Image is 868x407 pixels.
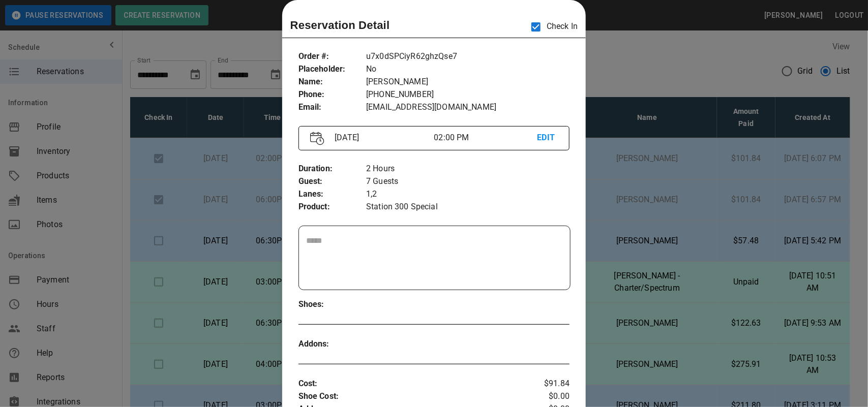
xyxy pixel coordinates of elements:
[524,378,570,390] p: $91.84
[366,101,570,114] p: [EMAIL_ADDRESS][DOMAIN_NAME]
[298,88,366,101] p: Phone :
[298,378,525,390] p: Cost :
[366,63,570,76] p: No
[366,163,570,175] p: 2 Hours
[524,390,570,403] p: $0.00
[298,76,366,88] p: Name :
[298,201,366,213] p: Product :
[331,132,434,144] p: [DATE]
[298,50,366,63] p: Order # :
[298,63,366,76] p: Placeholder :
[366,201,570,213] p: Station 300 Special
[298,101,366,114] p: Email :
[366,76,570,88] p: [PERSON_NAME]
[366,188,570,201] p: 1,2
[366,50,570,63] p: u7x0dSPCiyR62ghzQse7
[290,17,390,34] p: Reservation Detail
[310,132,324,145] img: Vector
[434,132,537,144] p: 02:00 PM
[366,175,570,188] p: 7 Guests
[298,163,366,175] p: Duration :
[525,16,578,38] p: Check In
[298,298,366,311] p: Shoes :
[298,338,366,351] p: Addons :
[366,88,570,101] p: [PHONE_NUMBER]
[537,132,558,144] p: EDIT
[298,390,525,403] p: Shoe Cost :
[298,175,366,188] p: Guest :
[298,188,366,201] p: Lanes :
